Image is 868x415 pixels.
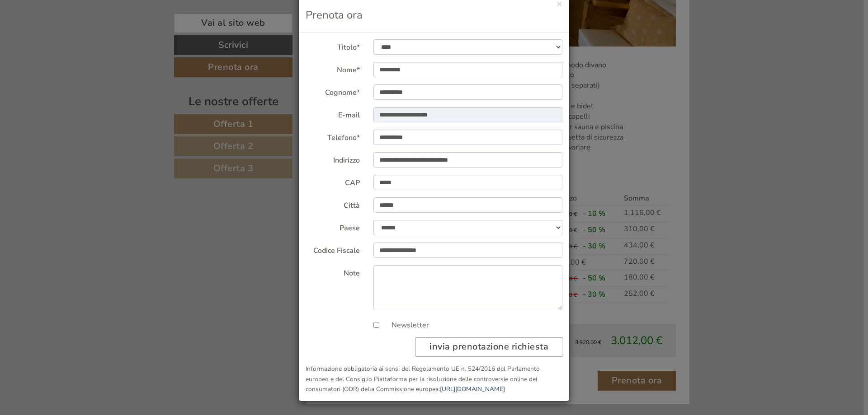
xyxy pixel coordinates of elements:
label: Titolo* [299,39,367,53]
small: Informazione obbligatoria ai sensi del Regolamento UE n. 524/2016 del Parlamento europeo e del Co... [306,364,540,394]
div: Hotel Kristall [14,26,137,33]
button: invia prenotazione richiesta [415,337,562,357]
label: Telefono* [299,130,367,143]
label: Nome* [299,62,367,75]
label: Newsletter [382,320,429,331]
a: [URL][DOMAIN_NAME] [440,385,505,393]
button: Invia [308,234,357,254]
h3: Prenota ora [306,9,562,21]
small: 15:08 [14,44,137,50]
label: Codice Fiscale [299,242,367,256]
div: Buon giorno, come possiamo aiutarla? [7,24,142,52]
label: Paese [299,220,367,233]
label: Note [299,265,367,279]
label: Indirizzo [299,152,367,166]
label: CAP [299,175,367,188]
div: mercoledì [152,7,204,22]
label: E-mail [299,107,367,121]
label: Città [299,197,367,211]
label: Cognome* [299,84,367,98]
